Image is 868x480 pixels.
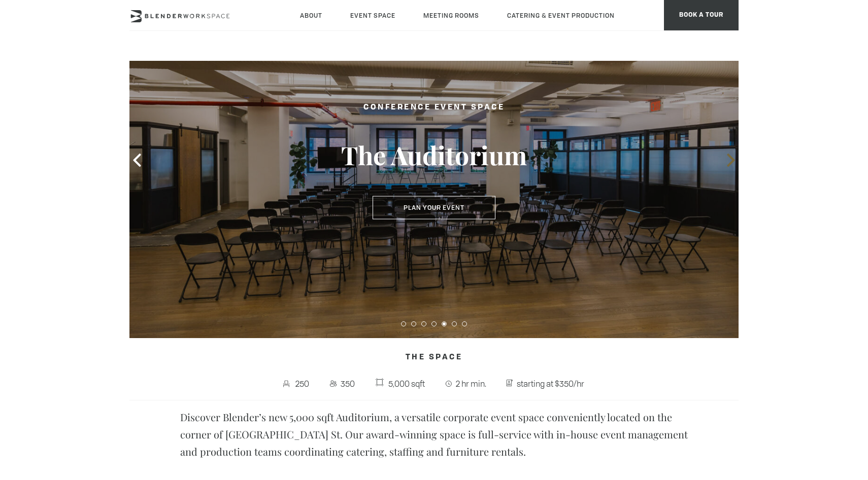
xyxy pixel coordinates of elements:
button: Plan Your Event [373,196,495,219]
h4: The Space [129,348,739,367]
span: starting at $350/hr [514,376,587,392]
span: 250 [293,376,312,392]
h3: The Auditorium [317,139,551,171]
span: 350 [339,376,358,392]
span: 2 hr min. [453,376,489,392]
h2: Conference Event Space [317,101,551,114]
p: Discover Blender’s new 5,000 sqft Auditorium, a versatile corporate event space conveniently loca... [180,409,688,460]
iframe: Chat Widget [685,350,868,480]
span: 5,000 sqft [386,376,427,392]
